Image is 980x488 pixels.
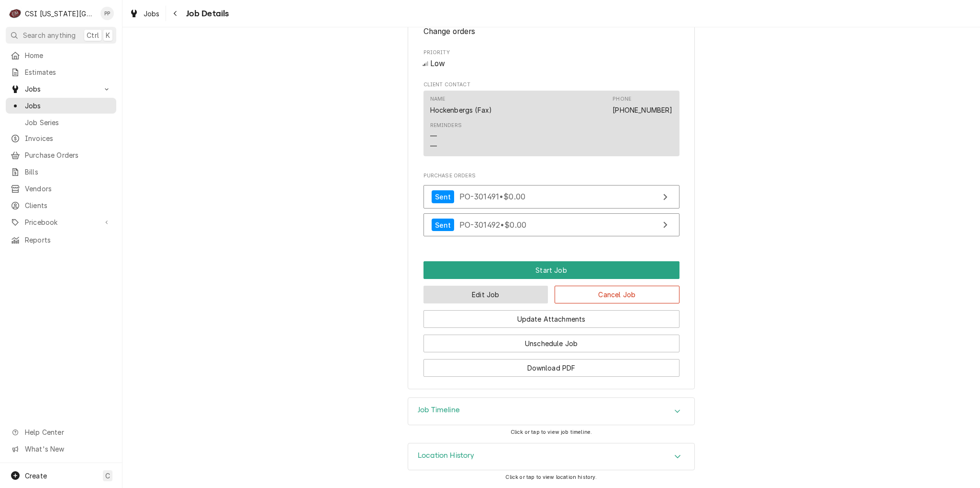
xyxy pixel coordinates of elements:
[9,7,22,20] div: CSI Kansas City.'s Avatar
[6,164,116,180] a: Bills
[125,6,164,22] a: Jobs
[408,443,694,470] div: Accordion Header
[408,398,694,425] button: Accordion Details Expand Trigger
[423,335,679,352] button: Unschedule Job
[612,95,631,103] div: Phone
[423,328,679,352] div: Button Group Row
[423,279,679,303] div: Button Group Row
[432,190,455,203] div: Sent
[105,471,110,481] span: C
[423,172,679,242] div: Purchase Orders
[25,101,111,111] span: Jobs
[423,91,679,161] div: Client Contact List
[423,261,679,279] div: Button Group Row
[423,172,679,180] span: Purchase Orders
[423,91,679,156] div: Contact
[87,30,99,40] span: Ctrl
[6,64,116,80] a: Estimates
[25,84,97,94] span: Jobs
[423,261,679,279] button: Start Job
[505,474,597,480] span: Click or tap to view location history.
[423,27,476,36] span: Change orders
[423,352,679,377] div: Button Group Row
[6,81,116,97] a: Go to Jobs
[6,47,116,63] a: Home
[6,147,116,163] a: Purchase Orders
[432,219,455,232] div: Sent
[25,235,111,245] span: Reports
[459,220,526,230] span: PO-301492 • $0.00
[430,141,437,151] div: —
[100,7,114,20] div: PP
[430,95,492,115] div: Name
[168,6,183,21] button: Navigate back
[23,30,76,40] span: Search anything
[6,181,116,197] a: Vendors
[430,122,462,129] div: Reminders
[555,286,679,303] button: Cancel Job
[423,261,679,377] div: Button Group
[423,303,679,328] div: Button Group Row
[423,359,679,377] button: Download PDF
[423,213,679,237] a: View Purchase Order
[6,98,116,114] a: Jobs
[423,185,679,209] a: View Purchase Order
[408,398,694,425] div: Accordion Header
[25,117,111,128] span: Job Series
[418,406,460,415] h3: Job Timeline
[511,429,592,435] span: Click or tap to view job timeline.
[25,167,111,177] span: Bills
[25,200,111,210] span: Clients
[423,286,548,303] button: Edit Job
[423,81,679,160] div: Client Contact
[6,424,116,440] a: Go to Help Center
[430,95,445,103] div: Name
[100,7,114,20] div: Philip Potter's Avatar
[6,441,116,457] a: Go to What's New
[423,49,679,57] span: Priority
[25,444,111,454] span: What's New
[612,95,672,115] div: Phone
[25,67,111,77] span: Estimates
[423,58,679,70] div: Low
[423,81,679,89] span: Client Contact
[612,106,672,114] a: [PHONE_NUMBER]
[430,122,462,151] div: Reminders
[6,198,116,213] a: Clients
[183,7,229,20] span: Job Details
[408,397,695,425] div: Job Timeline
[423,26,679,37] span: Reason For Call
[6,27,116,44] button: Search anythingCtrlK
[6,115,116,130] a: Job Series
[6,130,116,146] a: Invoices
[430,105,492,115] div: Hockenbergs (Fax)
[25,150,111,160] span: Purchase Orders
[25,50,111,60] span: Home
[25,133,111,143] span: Invoices
[25,217,97,227] span: Pricebook
[423,58,679,70] span: Priority
[144,9,160,19] span: Jobs
[408,443,695,471] div: Location History
[423,49,679,70] div: Priority
[25,9,95,19] div: CSI [US_STATE][GEOGRAPHIC_DATA].
[6,232,116,248] a: Reports
[6,214,116,230] a: Go to Pricebook
[9,7,22,20] div: C
[430,131,437,141] div: —
[25,427,111,437] span: Help Center
[25,184,111,194] span: Vendors
[106,30,110,40] span: K
[423,310,679,328] button: Update Attachments
[459,192,525,201] span: PO-301491 • $0.00
[418,451,475,460] h3: Location History
[25,472,47,480] span: Create
[408,443,694,470] button: Accordion Details Expand Trigger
